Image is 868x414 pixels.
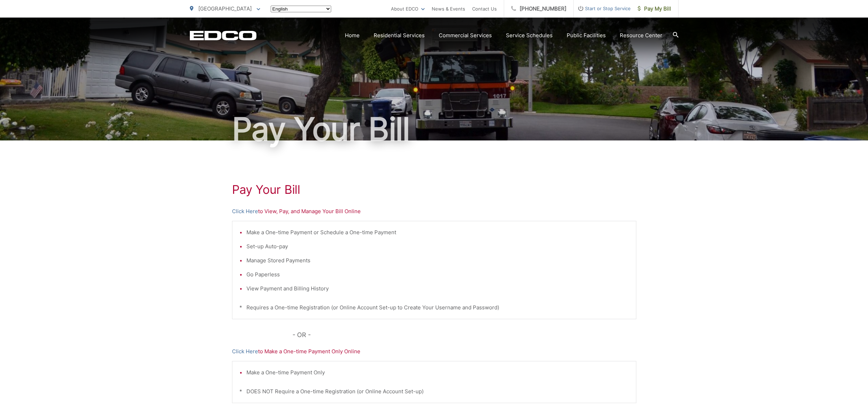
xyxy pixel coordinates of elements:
li: View Payment and Billing History [246,284,629,293]
a: EDCD logo. Return to the homepage. [190,31,257,40]
li: Go Paperless [246,270,629,279]
a: Residential Services [374,31,425,40]
p: to Make a One-time Payment Only Online [232,347,636,356]
a: Public Facilities [567,31,606,40]
a: Contact Us [472,5,497,13]
p: * DOES NOT Require a One-time Registration (or Online Account Set-up) [239,387,629,396]
a: Service Schedules [506,31,553,40]
a: Click Here [232,207,258,216]
h1: Pay Your Bill [232,183,636,197]
h1: Pay Your Bill [190,112,679,147]
li: Make a One-time Payment or Schedule a One-time Payment [246,228,629,237]
a: News & Events [432,5,465,13]
li: Set-up Auto-pay [246,242,629,251]
a: Resource Center [620,31,662,40]
li: Manage Stored Payments [246,256,629,265]
span: Pay My Bill [638,5,671,13]
a: Home [345,31,360,40]
p: * Requires a One-time Registration (or Online Account Set-up to Create Your Username and Password) [239,303,629,312]
a: Click Here [232,347,258,356]
p: to View, Pay, and Manage Your Bill Online [232,207,636,216]
p: - OR - [292,330,636,340]
li: Make a One-time Payment Only [246,368,629,377]
a: About EDCO [391,5,425,13]
select: Select a language [271,6,331,12]
a: Commercial Services [439,31,492,40]
span: [GEOGRAPHIC_DATA] [198,5,252,12]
